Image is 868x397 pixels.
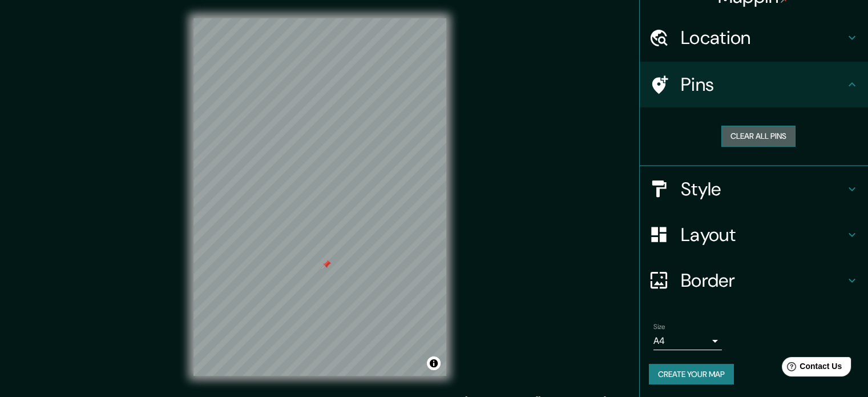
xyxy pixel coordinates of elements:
button: Create your map [649,364,734,385]
div: Pins [640,62,868,107]
div: Border [640,258,868,303]
label: Size [653,322,665,331]
h4: Location [681,26,845,49]
div: Style [640,166,868,212]
button: Clear all pins [721,126,796,147]
h4: Style [681,178,845,200]
h4: Pins [681,73,845,96]
div: Layout [640,212,868,258]
h4: Layout [681,223,845,246]
iframe: Help widget launcher [766,352,855,384]
canvas: Map [193,18,446,376]
div: Location [640,15,868,61]
div: A4 [653,332,722,350]
button: Toggle attribution [427,356,441,370]
h4: Border [681,269,845,292]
